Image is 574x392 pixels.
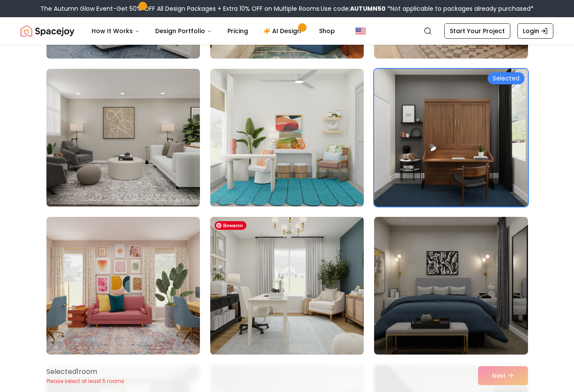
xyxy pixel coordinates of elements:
a: Pricing [221,22,255,40]
span: *Not applicable to packages already purchased* [386,4,534,13]
a: Spacejoy [21,22,74,40]
div: The Autumn Glow Event-Get 50% OFF All Design Packages + Extra 10% OFF on Multiple Rooms. [40,4,534,13]
img: Room room-12 [374,217,528,355]
a: Login [517,23,553,39]
nav: Main [85,22,342,40]
img: Room room-8 [210,69,364,207]
img: Room room-11 [206,213,368,358]
span: Use code: [321,4,386,13]
img: Room room-10 [46,217,200,355]
nav: Global [21,17,553,45]
b: AUTUMN50 [350,4,386,13]
div: Selected [488,72,525,84]
a: AI Design [257,22,310,40]
p: Selected 1 room [46,367,124,377]
img: United States [356,26,366,36]
button: How It Works [85,22,147,40]
span: Bewaren [215,221,246,230]
a: Start Your Project [444,23,510,39]
button: Design Portfolio [148,22,219,40]
img: Room room-9 [374,69,528,207]
a: Shop [312,22,342,40]
p: Please select at least 5 rooms [46,378,124,385]
img: Room room-7 [46,69,200,207]
img: Spacejoy Logo [21,22,74,40]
